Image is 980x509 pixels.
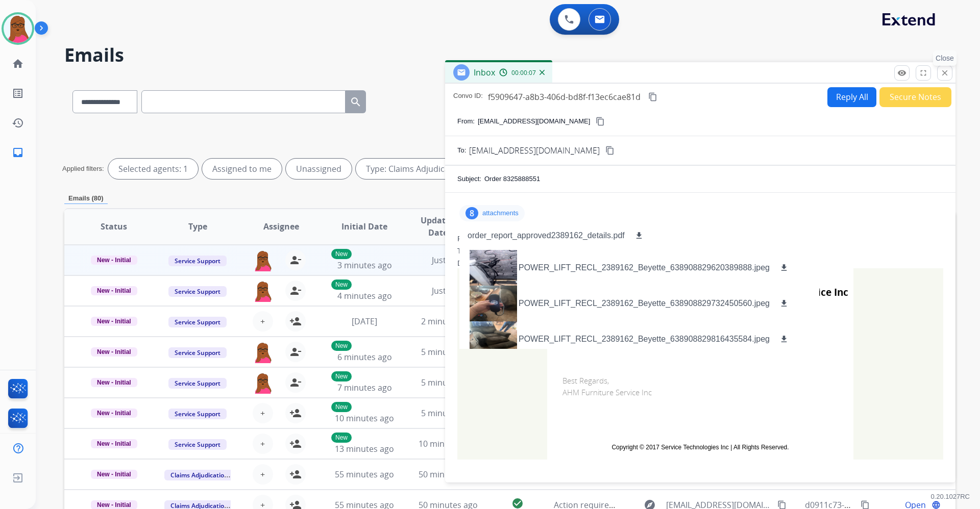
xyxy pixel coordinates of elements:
[260,438,265,450] span: +
[263,220,299,233] span: Assignee
[12,146,24,159] mat-icon: inbox
[488,91,641,103] span: f5909647-a8b3-406d-bd8f-f13ec6cae81d
[91,470,137,479] span: New - Initial
[64,193,108,204] p: Emails (80)
[260,407,265,419] span: +
[482,209,519,217] p: attachments
[415,214,461,239] span: Updated Date
[253,464,273,485] button: +
[457,234,943,244] div: From:
[12,87,24,99] mat-icon: list_alt
[511,69,536,77] span: 00:00:07
[4,14,32,43] img: avatar
[286,159,352,179] div: Unassigned
[421,377,476,388] span: 5 minutes ago
[168,256,227,266] span: Service Support
[827,87,876,107] button: Reply All
[289,315,302,327] mat-icon: person_add
[421,316,476,327] span: 2 minutes ago
[289,346,302,358] mat-icon: person_remove
[350,96,362,108] mat-icon: search
[91,378,137,387] span: New - Initial
[188,220,207,233] span: Type
[519,333,770,345] p: POWER_LIFT_RECL_2389162_Beyette_638908829816435584.jpeg
[356,159,489,179] div: Type: Claims Adjudication
[108,159,198,179] div: Selected agents: 1
[253,342,273,363] img: agent-avatar
[168,439,227,450] span: Service Support
[465,207,478,219] div: 8
[779,263,789,272] mat-icon: download
[331,249,352,259] p: New
[457,174,481,184] p: Subject:
[289,407,302,419] mat-icon: person_add
[289,438,302,450] mat-icon: person_add
[419,438,478,449] span: 10 minutes ago
[168,317,227,327] span: Service Support
[519,297,770,310] p: POWER_LIFT_RECL_2389162_Beyette_638908829732450560.jpeg
[933,50,957,66] p: Close
[919,68,928,78] mat-icon: fullscreen
[897,68,906,78] mat-icon: remove_red_eye
[879,87,951,107] button: Secure Notes
[331,279,352,290] p: New
[469,144,600,157] span: [EMAIL_ADDRESS][DOMAIN_NAME]
[331,402,352,412] p: New
[253,311,273,332] button: +
[168,286,227,297] span: Service Support
[260,315,265,327] span: +
[432,285,464,296] span: Just now
[91,347,137,357] span: New - Initial
[432,254,464,266] span: Just now
[164,470,234,480] span: Claims Adjudication
[331,341,352,351] p: New
[937,65,952,81] button: Close
[930,491,970,503] p: 0.20.1027RC
[457,145,466,156] p: To:
[289,285,302,297] mat-icon: person_remove
[519,262,770,274] p: POWER_LIFT_RECL_2389162_Beyette_638908829620389888.jpeg
[453,91,483,103] p: Convo ID:
[335,443,394,454] span: 13 minutes ago
[779,335,789,344] mat-icon: download
[468,230,625,242] p: order_report_approved2389162_details.pdf
[253,434,273,454] button: +
[419,469,478,480] span: 50 minutes ago
[337,351,392,363] span: 6 minutes ago
[289,254,302,266] mat-icon: person_remove
[260,468,265,480] span: +
[648,92,657,101] mat-icon: content_copy
[421,408,476,419] span: 5 minutes ago
[474,67,495,78] span: Inbox
[484,174,540,184] p: Order 8325888551
[337,290,392,301] span: 4 minutes ago
[779,299,789,308] mat-icon: download
[168,378,227,389] span: Service Support
[168,409,227,419] span: Service Support
[253,372,273,394] img: agent-avatar
[335,413,394,424] span: 10 minutes ago
[91,286,137,295] span: New - Initial
[12,117,24,129] mat-icon: history
[62,164,104,174] p: Applied filters:
[91,409,137,418] span: New - Initial
[634,231,644,240] mat-icon: download
[337,260,392,271] span: 3 minutes ago
[202,159,282,179] div: Assigned to me
[253,403,273,423] button: +
[91,439,137,448] span: New - Initial
[289,468,302,480] mat-icon: person_add
[253,281,273,302] img: agent-avatar
[91,256,137,265] span: New - Initial
[331,371,352,381] p: New
[91,317,137,326] span: New - Initial
[562,443,838,452] td: Copyright © 2017 Service Technologies Inc | All Rights Reserved.
[253,250,273,271] img: agent-avatar
[168,347,227,358] span: Service Support
[64,45,955,65] h2: Emails
[457,258,943,268] div: Date:
[331,432,352,443] p: New
[101,220,127,233] span: Status
[12,58,24,70] mat-icon: home
[547,360,853,432] td: Best Regards, AHM Furniture Service Inc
